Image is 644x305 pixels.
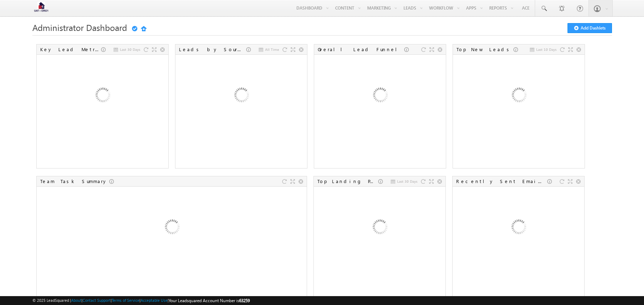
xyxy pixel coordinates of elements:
div: Recently Sent Email Campaigns [456,178,547,184]
span: Last 10 Days [536,46,556,53]
img: Loading... [203,58,279,134]
a: Terms of Service [112,298,139,303]
div: Top New Leads [456,46,513,53]
div: Leads by Sources [179,46,246,53]
a: About [71,298,81,303]
span: © 2025 LeadSquared | | | | | [32,297,250,304]
img: Loading... [480,190,556,266]
span: Last 30 Days [397,178,417,184]
div: Key Lead Metrics [40,46,101,53]
div: Overall Lead Funnel [318,46,404,53]
span: Administrator Dashboard [32,22,127,33]
img: Loading... [480,58,557,134]
a: Contact Support [83,298,111,303]
img: Loading... [64,58,141,134]
span: All Time [265,46,279,53]
a: Acceptable Use [141,298,168,303]
button: Add Dashlets [568,23,612,33]
img: Loading... [133,190,210,266]
span: Last 30 Days [120,46,140,53]
div: Team Task Summary [40,178,109,184]
span: Your Leadsquared Account Number is [169,298,250,303]
img: Custom Logo [32,2,50,14]
img: Loading... [341,190,418,266]
div: Top Landing Pages [317,178,378,184]
img: Loading... [342,58,418,134]
span: 63259 [239,298,250,303]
